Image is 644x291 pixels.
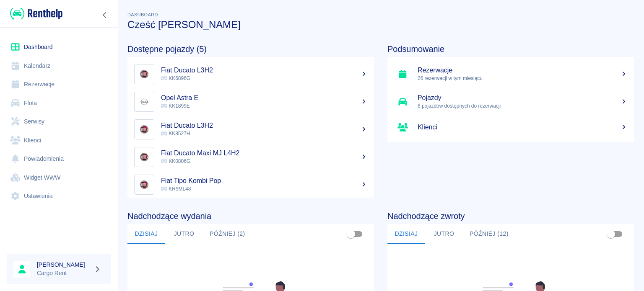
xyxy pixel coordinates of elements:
[7,7,62,21] a: Renthelp logo
[127,19,634,31] h3: Cześć [PERSON_NAME]
[161,103,190,109] span: KK1899E
[418,102,627,110] p: 6 pojazdów dostępnych do rezerwacji
[7,168,111,187] a: Widget WWW
[161,158,190,164] span: KK0806G
[127,12,158,17] span: Dashboard
[418,75,627,82] p: 26 rezerwacji w tym miesiącu
[161,131,190,136] span: KK8527H
[161,149,367,157] h5: Fiat Ducato Maxi MJ L4H2
[603,226,619,242] span: Pokaż przypisane tylko do mnie
[387,88,634,116] a: Pojazdy6 pojazdów dostępnych do rezerwacji
[161,177,367,185] h5: Fiat Tipo Kombi Pop
[127,211,374,221] h4: Nadchodzące wydania
[7,75,111,94] a: Rezerwacje
[7,57,111,75] a: Kalendarz
[161,186,191,192] span: KR9ML48
[127,224,165,244] button: Dzisiaj
[161,94,367,102] h5: Opel Astra E
[37,269,91,278] p: Cargo Rent
[418,94,627,102] h5: Pojazdy
[127,116,374,143] a: ImageFiat Ducato L3H2 KK8527H
[425,224,463,244] button: Jutro
[387,211,634,221] h4: Nadchodzące zwroty
[161,75,190,81] span: KK6896G
[387,224,425,244] button: Dzisiaj
[127,88,374,116] a: ImageOpel Astra E KK1899E
[203,224,252,244] button: Później (2)
[127,44,374,54] h4: Dostępne pojazdy (5)
[136,66,152,82] img: Image
[99,10,111,21] button: Zwiń nawigację
[127,60,374,88] a: ImageFiat Ducato L3H2 KK6896G
[7,38,111,57] a: Dashboard
[127,143,374,171] a: ImageFiat Ducato Maxi MJ L4H2 KK0806G
[136,121,152,137] img: Image
[387,116,634,139] a: Klienci
[7,149,111,168] a: Powiadomienia
[387,44,634,54] h4: Podsumowanie
[161,121,367,130] h5: Fiat Ducato L3H2
[165,224,203,244] button: Jutro
[7,112,111,131] a: Serwisy
[127,171,374,198] a: ImageFiat Tipo Kombi Pop KR9ML48
[7,94,111,113] a: Flota
[136,94,152,110] img: Image
[418,123,627,131] h5: Klienci
[418,66,627,75] h5: Rezerwacje
[37,260,91,269] h6: [PERSON_NAME]
[10,7,62,21] img: Renthelp logo
[387,60,634,88] a: Rezerwacje26 rezerwacji w tym miesiącu
[7,131,111,150] a: Klienci
[7,187,111,206] a: Ustawienia
[463,224,515,244] button: Później (12)
[136,149,152,165] img: Image
[343,226,359,242] span: Pokaż przypisane tylko do mnie
[161,66,367,75] h5: Fiat Ducato L3H2
[136,177,152,193] img: Image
